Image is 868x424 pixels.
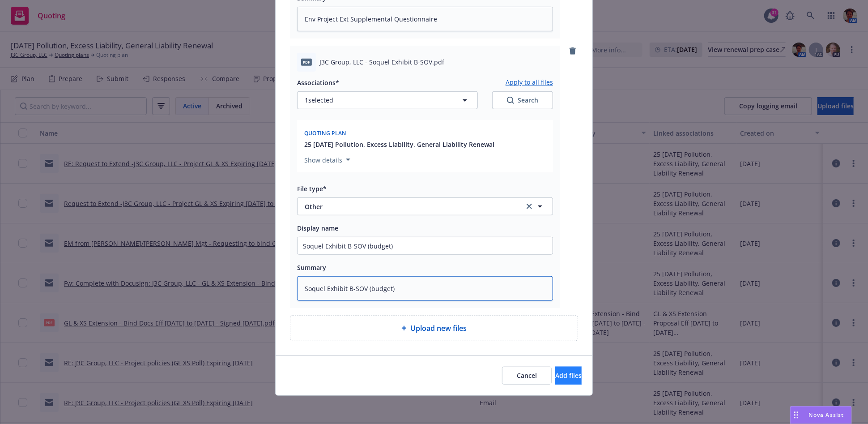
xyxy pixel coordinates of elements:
span: Other [305,202,512,211]
div: Drag to move [791,407,802,424]
textarea: Soquel Exhibit B-SOV (budget) [297,276,553,301]
span: Nova Assist [809,411,844,419]
button: 25 [DATE] Pollution, Excess Liability, General Liability Renewal [304,140,494,149]
span: File type* [297,184,327,193]
span: pdf [301,59,312,65]
button: 1selected [297,91,478,109]
span: J3C Group, LLC - Soquel Exhibit B-SOV.pdf [319,57,444,67]
input: Add display name here... [298,237,553,254]
span: Cancel [517,371,537,380]
span: Add files [555,371,582,380]
textarea: Env Project Ext Supplemental Questionnaire [297,7,553,31]
button: Show details [301,154,354,165]
a: clear selection [524,201,535,212]
span: Upload new files [410,323,467,334]
button: Cancel [502,367,552,385]
button: SearchSearch [492,91,553,109]
div: Search [507,96,538,105]
span: Quoting plan [304,129,346,137]
div: Upload new files [290,315,578,341]
button: Nova Assist [790,406,852,424]
span: 1 selected [305,95,333,105]
a: remove [567,46,578,56]
button: Add files [555,367,582,385]
span: Display name [297,224,338,232]
svg: Search [507,97,514,104]
button: Apply to all files [506,77,553,88]
span: Summary [297,263,326,272]
button: Otherclear selection [297,197,553,215]
span: Associations* [297,78,339,87]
